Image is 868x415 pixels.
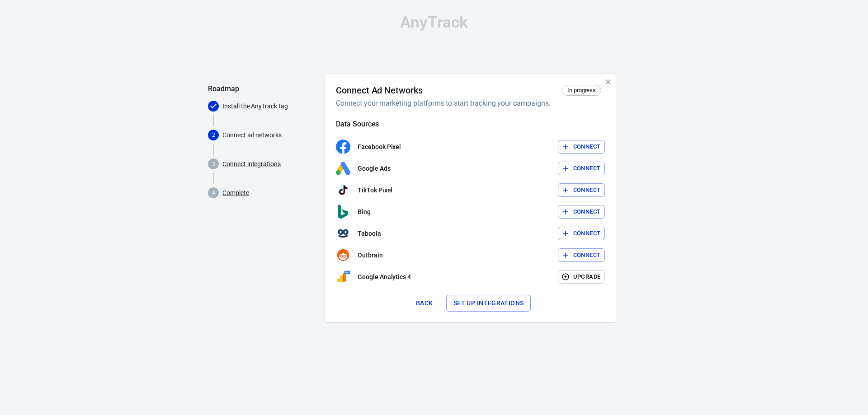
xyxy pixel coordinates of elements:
[208,14,660,30] div: AnyTrack
[558,227,605,241] button: Connect
[212,161,215,167] text: 3
[558,140,605,154] button: Connect
[410,295,439,312] button: Back
[558,205,605,219] button: Connect
[558,162,605,176] button: Connect
[336,98,601,109] h6: Connect your marketing platforms to start tracking your campaigns.
[336,120,605,129] h5: Data Sources
[222,102,288,111] a: Install the AnyTrack tag
[358,229,381,238] p: Taboola
[222,188,249,198] a: Complete
[208,84,317,93] h5: Roadmap
[222,131,317,140] p: Connect ad networks
[558,183,605,197] button: Connect
[837,371,859,392] iframe: Intercom live chat
[358,251,383,260] p: Outbrain
[358,164,391,173] p: Google Ads
[212,132,215,138] text: 2
[558,248,605,262] button: Connect
[212,190,215,196] text: 4
[336,85,423,96] h4: Connect Ad Networks
[558,270,605,284] button: Upgrade
[446,295,531,312] button: Set up integrations
[358,272,411,282] p: Google Analytics 4
[358,186,392,195] p: TikTok Pixel
[358,142,401,152] p: Facebook Pixel
[222,159,281,169] a: Connect integrations
[358,207,371,217] p: Bing
[564,86,599,95] span: In progress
